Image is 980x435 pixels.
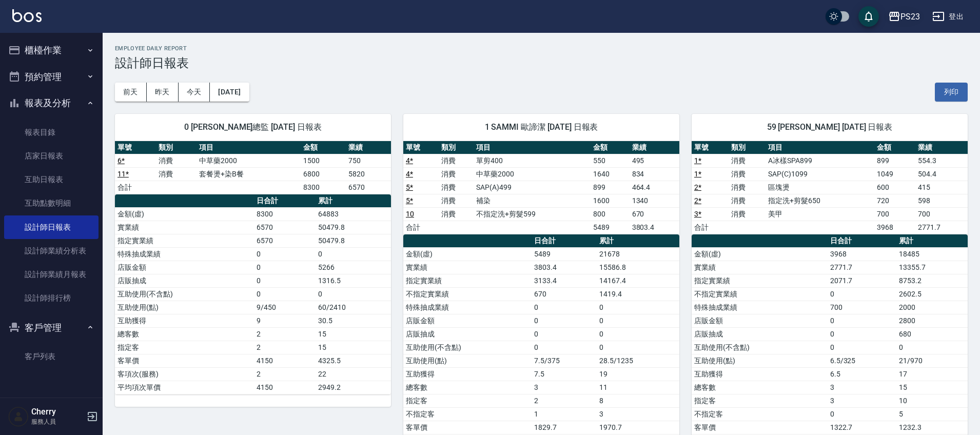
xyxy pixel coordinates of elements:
[532,287,597,301] td: 670
[474,207,590,221] td: 不指定洗+剪髮599
[197,167,301,181] td: 套餐燙+染B餐
[729,167,766,181] td: 消費
[729,141,766,154] th: 類別
[532,301,597,314] td: 0
[874,181,915,194] td: 600
[403,394,532,407] td: 指定客
[31,417,84,426] p: 服務人員
[900,10,920,23] div: PS23
[316,207,391,221] td: 64883
[692,287,828,301] td: 不指定實業績
[896,274,968,287] td: 8753.2
[403,261,532,274] td: 實業績
[874,167,915,181] td: 1049
[316,381,391,394] td: 2949.2
[692,274,828,287] td: 指定實業績
[874,221,915,234] td: 3968
[346,167,391,181] td: 5820
[115,381,254,394] td: 平均項次單價
[403,314,532,327] td: 店販金額
[254,287,316,301] td: 0
[828,274,896,287] td: 2071.7
[729,181,766,194] td: 消費
[532,421,597,434] td: 1829.7
[403,247,532,261] td: 金額(虛)
[597,421,679,434] td: 1970.7
[532,274,597,287] td: 3133.4
[254,261,316,274] td: 0
[254,274,316,287] td: 0
[115,341,254,354] td: 指定客
[12,9,42,22] img: Logo
[439,207,474,221] td: 消費
[874,194,915,207] td: 720
[828,394,896,407] td: 3
[874,207,915,221] td: 700
[915,167,968,181] td: 504.4
[935,83,968,102] button: 列印
[692,354,828,367] td: 互助使用(點)
[630,141,679,154] th: 業績
[896,354,968,367] td: 21/970
[915,207,968,221] td: 700
[874,141,915,154] th: 金額
[254,381,316,394] td: 4150
[896,314,968,327] td: 2800
[115,287,254,301] td: 互助使用(不含點)
[591,154,630,167] td: 550
[403,287,532,301] td: 不指定實業績
[254,234,316,247] td: 6570
[254,354,316,367] td: 4150
[692,341,828,354] td: 互助使用(不含點)
[4,144,99,168] a: 店家日報表
[630,181,679,194] td: 464.4
[692,301,828,314] td: 特殊抽成業績
[915,154,968,167] td: 554.3
[115,83,147,102] button: 前天
[915,181,968,194] td: 415
[316,327,391,341] td: 15
[316,341,391,354] td: 15
[8,406,29,427] img: Person
[928,7,968,26] button: 登出
[828,301,896,314] td: 700
[597,327,679,341] td: 0
[115,141,391,194] table: a dense table
[403,354,532,367] td: 互助使用(點)
[4,37,99,64] button: 櫃檯作業
[858,6,879,27] button: save
[828,287,896,301] td: 0
[316,314,391,327] td: 30.5
[346,154,391,167] td: 750
[692,314,828,327] td: 店販金額
[591,221,630,234] td: 5489
[439,141,474,154] th: 類別
[630,207,679,221] td: 670
[316,367,391,381] td: 22
[591,141,630,154] th: 金額
[704,122,955,132] span: 59 [PERSON_NAME] [DATE] 日報表
[532,234,597,248] th: 日合計
[301,141,346,154] th: 金額
[254,301,316,314] td: 9/450
[115,261,254,274] td: 店販金額
[197,154,301,167] td: 中草藥2000
[766,154,874,167] td: A冰樣SPA899
[630,154,679,167] td: 495
[828,354,896,367] td: 6.5/325
[532,354,597,367] td: 7.5/375
[828,367,896,381] td: 6.5
[439,167,474,181] td: 消費
[532,367,597,381] td: 7.5
[474,141,590,154] th: 項目
[403,327,532,341] td: 店販抽成
[692,221,729,234] td: 合計
[403,141,439,154] th: 單號
[316,194,391,208] th: 累計
[301,154,346,167] td: 1500
[884,6,924,27] button: PS23
[4,239,99,263] a: 設計師業績分析表
[896,301,968,314] td: 2000
[766,194,874,207] td: 指定洗+剪髮650
[532,381,597,394] td: 3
